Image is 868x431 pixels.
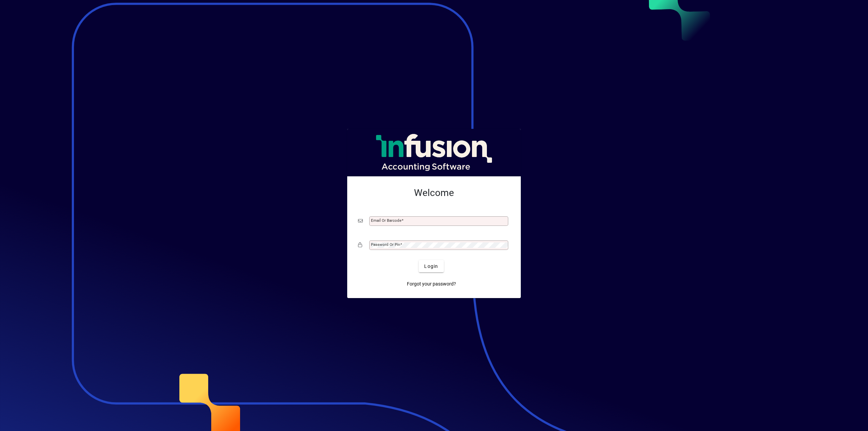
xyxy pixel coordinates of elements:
[371,218,401,223] mat-label: Email or Barcode
[404,278,459,290] a: Forgot your password?
[424,263,438,270] span: Login
[407,280,456,288] span: Forgot your password?
[419,260,443,272] button: Login
[358,187,510,199] h2: Welcome
[371,242,400,247] mat-label: Password or Pin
